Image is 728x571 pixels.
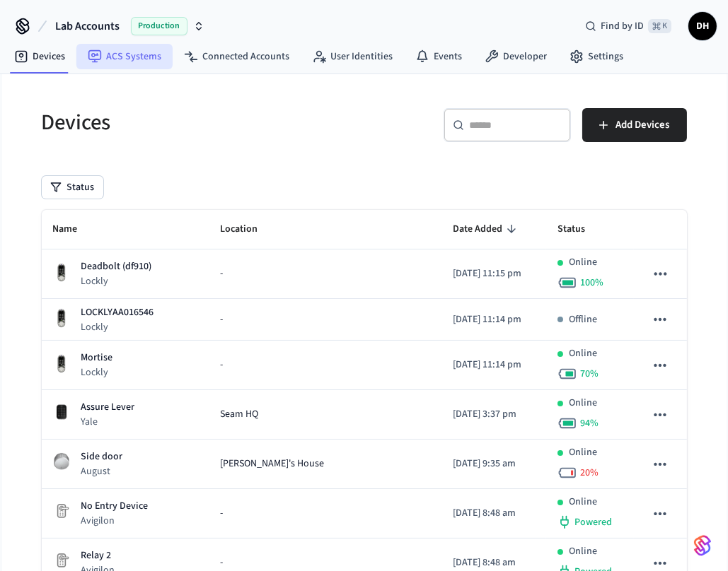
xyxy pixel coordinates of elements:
button: Add Devices [582,108,687,142]
p: Online [569,495,597,510]
span: 70 % [580,367,599,381]
button: Status [42,176,103,199]
span: Powered [574,515,612,529]
p: Online [569,544,597,559]
a: Devices [3,44,76,69]
p: Lockly [81,320,154,334]
img: August Smart Lock (AUG-SL03-C02-S03) [53,453,70,470]
img: SeamLogoGradient.69752ec5.svg [694,534,711,557]
a: Connected Accounts [173,44,301,69]
p: [DATE] 11:14 pm [453,312,534,327]
p: Online [569,255,597,270]
span: - [220,312,223,327]
span: Seam HQ [220,407,258,422]
img: Yale Smart Lock [53,404,70,420]
p: Online [569,346,597,361]
a: ACS Systems [76,44,173,69]
span: [PERSON_NAME]'s House [220,457,324,471]
img: Lockly Vision Lock, Front [53,308,70,329]
span: Add Devices [616,116,670,134]
p: August [81,464,123,478]
p: [DATE] 8:48 am [453,506,534,521]
a: Settings [558,44,635,69]
span: Lab Accounts [55,18,120,35]
p: [DATE] 3:37 pm [453,407,534,422]
p: [DATE] 11:15 pm [453,266,534,281]
span: Production [131,17,187,35]
a: Events [404,44,473,69]
span: DH [690,13,715,39]
p: Lockly [81,365,113,379]
span: - [220,506,223,521]
p: Avigilon [81,514,149,528]
button: DH [688,12,717,40]
p: Deadbolt (df910) [81,259,152,274]
p: Assure Lever [81,400,135,415]
span: Location [220,218,276,240]
span: 20 % [580,466,599,480]
p: Yale [81,415,135,429]
p: No Entry Device [81,499,149,514]
p: Mortise [81,351,113,365]
p: Lockly [81,274,152,288]
p: [DATE] 9:35 am [453,457,534,471]
span: Status [557,218,603,240]
img: Placeholder Lock Image [53,552,70,569]
span: - [220,266,223,281]
p: Online [569,396,597,411]
span: Date Added [453,218,521,240]
span: 100 % [580,276,603,290]
h5: Devices [42,108,356,137]
span: ⌘ K [648,19,671,33]
a: User Identities [301,44,404,69]
p: [DATE] 8:48 am [453,555,534,570]
div: Find by ID⌘ K [574,13,683,39]
p: [DATE] 11:14 pm [453,358,534,372]
p: Side door [81,449,123,464]
span: 94 % [580,416,599,430]
span: - [220,555,223,570]
span: Name [53,218,96,240]
p: Online [569,445,597,460]
span: - [220,358,223,372]
p: Relay 2 [81,548,115,563]
img: Lockly Vision Lock, Front [53,263,70,283]
img: Lockly Vision Lock, Front [53,354,70,375]
img: Placeholder Lock Image [53,502,70,519]
a: Developer [473,44,558,69]
p: Offline [569,312,597,327]
p: LOCKLYAA016546 [81,305,154,320]
span: Find by ID [601,19,644,33]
